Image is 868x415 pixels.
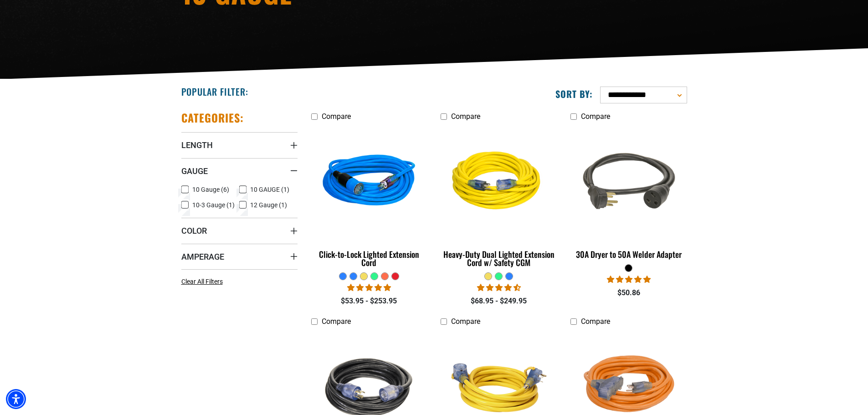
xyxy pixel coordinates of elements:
[570,250,687,258] div: 30A Dryer to 50A Welder Adapter
[441,250,557,266] div: Heavy-Duty Dual Lighted Extension Cord w/ Safety CGM
[181,158,298,184] summary: Gauge
[607,275,651,284] span: 5.00 stars
[451,317,480,326] span: Compare
[322,317,351,326] span: Compare
[181,111,244,125] h2: Categories:
[477,283,521,292] span: 4.64 stars
[181,225,207,236] span: Color
[181,166,208,176] span: Gauge
[347,283,391,292] span: 4.87 stars
[311,296,427,307] div: $53.95 - $253.95
[581,317,610,326] span: Compare
[570,287,687,298] div: $50.86
[441,296,557,307] div: $68.95 - $249.95
[181,140,213,150] span: Length
[181,86,248,97] h2: Popular Filter:
[250,202,287,208] span: 12 Gauge (1)
[181,218,298,243] summary: Color
[451,112,480,121] span: Compare
[555,88,593,100] label: Sort by:
[581,112,610,121] span: Compare
[181,277,226,287] a: Clear All Filters
[442,130,556,235] img: yellow
[311,250,427,266] div: Click-to-Lock Lighted Extension Cord
[181,278,223,285] span: Clear All Filters
[441,125,557,272] a: yellow Heavy-Duty Dual Lighted Extension Cord w/ Safety CGM
[250,186,289,193] span: 10 GAUGE (1)
[181,251,224,262] span: Amperage
[6,389,26,409] div: Accessibility Menu
[311,125,427,272] a: blue Click-to-Lock Lighted Extension Cord
[192,202,235,208] span: 10-3 Gauge (1)
[312,130,426,235] img: blue
[570,125,687,264] a: black 30A Dryer to 50A Welder Adapter
[192,186,229,193] span: 10 Gauge (6)
[571,130,686,235] img: black
[181,244,298,269] summary: Amperage
[181,132,298,158] summary: Length
[322,112,351,121] span: Compare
